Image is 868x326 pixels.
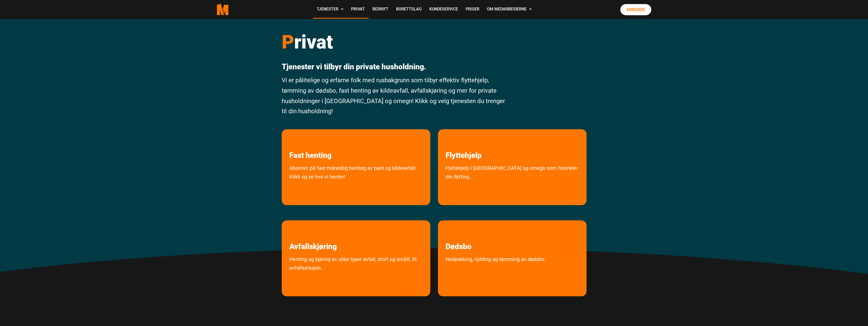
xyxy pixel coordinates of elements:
[282,30,509,53] h1: rivat
[425,1,462,19] a: Kundeservice
[369,1,392,19] a: Bedrift
[313,1,347,19] a: Tjenester
[462,1,483,19] a: Priser
[438,220,479,251] a: les mer om Dødsbo
[438,129,489,160] a: les mer om Flyttehjelp
[620,4,651,15] a: Minside
[282,129,339,160] a: les mer om Fast henting
[438,164,587,203] a: Flyttehjelp i [GEOGRAPHIC_DATA] og omegn som forenkler din flytting.
[347,1,369,19] a: Privat
[282,255,430,294] a: Henting og kjøring av ulike typer avfall, stort og smått, til avfallsstasjon.
[483,1,535,19] a: Om Medarbeiderne
[282,220,344,251] a: les mer om Avfallskjøring
[282,62,509,71] p: Tjenester vi tilbyr din private husholdning.
[438,255,553,285] a: Nedpakking, rydding og tømming av dødsbo.
[282,164,430,203] a: Abonner på fast månedlig avhenting av pant og kildeavfall. Klikk og se hva vi henter!
[282,31,294,53] span: P
[282,75,509,117] p: Vi er pålitelige og erfarne folk med rusbakgrunn som tilbyr effektiv flyttehjelp, tømming av døds...
[392,1,425,19] a: Borettslag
